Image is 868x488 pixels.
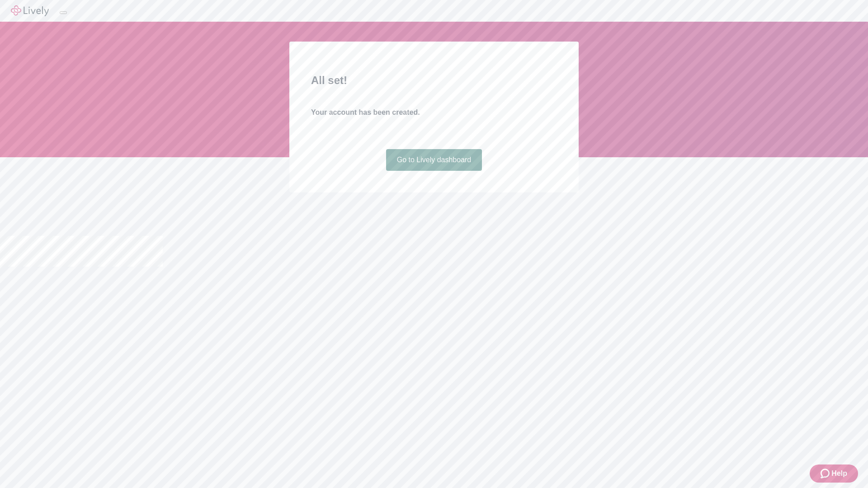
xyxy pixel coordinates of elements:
[60,11,67,14] button: Log out
[831,468,847,479] span: Help
[311,107,557,118] h4: Your account has been created.
[810,465,858,483] button: Zendesk support iconHelp
[386,149,482,171] a: Go to Lively dashboard
[11,5,49,16] img: Lively
[311,72,557,89] h2: All set!
[821,468,831,479] svg: Zendesk support icon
